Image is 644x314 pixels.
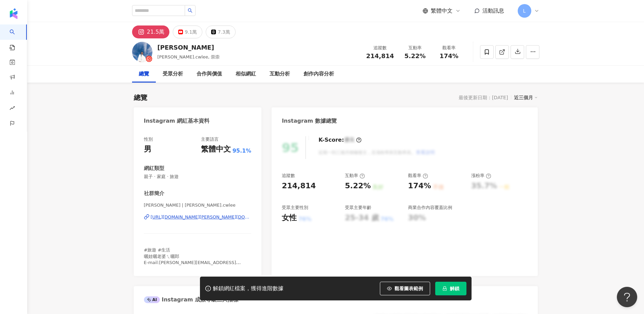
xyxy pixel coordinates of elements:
div: 觀看率 [436,45,462,51]
button: 觀看圖表範例 [380,282,430,295]
div: 女性 [282,213,297,223]
div: 總覽 [139,70,149,78]
div: 漲粉率 [471,173,491,179]
div: 繁體中文 [201,144,231,155]
div: K-Score : [318,136,362,144]
div: [PERSON_NAME] [158,43,220,52]
div: 受眾分析 [163,70,183,78]
img: logo icon [8,8,19,19]
div: 主要語言 [201,136,219,142]
span: search [188,8,192,13]
span: 95.1% [233,147,252,155]
div: 互動率 [345,173,365,179]
span: 解鎖 [450,286,459,291]
div: 214,814 [282,181,316,191]
div: Instagram 數據總覽 [282,117,337,125]
div: 創作內容分析 [303,70,334,78]
button: 9.1萬 [173,25,202,38]
a: search [10,24,23,51]
div: 追蹤數 [366,45,394,51]
button: 21.5萬 [132,25,170,38]
div: 近三個月 [514,93,538,102]
span: 親子 · 家庭 · 旅遊 [144,174,252,180]
div: 解鎖網紅檔案，獲得進階數據 [213,285,283,292]
div: 互動率 [402,45,428,51]
div: 7.3萬 [218,27,230,37]
div: 5.22% [345,181,371,191]
a: [URL][DOMAIN_NAME][PERSON_NAME][DOMAIN_NAME] [144,214,252,220]
img: KOL Avatar [132,42,152,62]
span: 5.22% [404,53,425,59]
div: 21.5萬 [147,27,165,37]
div: 9.1萬 [185,27,197,37]
div: Instagram 網紅基本資料 [144,117,210,125]
span: #旅遊 #生活 曬娃曬老婆ㄟ曬郎 E-mail:[PERSON_NAME][EMAIL_ADDRESS][DOMAIN_NAME] [144,247,241,271]
span: L [523,7,526,15]
span: 繁體中文 [431,7,453,15]
span: 214,814 [366,52,394,59]
div: 社群簡介 [144,190,164,197]
div: 商業合作內容覆蓋比例 [408,205,452,211]
button: 解鎖 [435,282,466,295]
span: 觀看圖表範例 [394,286,423,291]
div: 合作與價值 [197,70,222,78]
div: 男 [144,144,151,155]
div: 受眾主要年齡 [345,205,371,211]
span: 174% [440,53,459,59]
span: lock [442,286,447,291]
span: 活動訊息 [482,7,504,14]
div: 互動分析 [270,70,290,78]
button: 7.3萬 [206,25,235,38]
div: 最後更新日期：[DATE] [459,95,508,100]
div: 174% [408,181,431,191]
span: [PERSON_NAME] | [PERSON_NAME].cwlee [144,202,252,208]
div: 觀看率 [408,173,428,179]
div: 性別 [144,136,153,142]
div: [URL][DOMAIN_NAME][PERSON_NAME][DOMAIN_NAME] [151,214,252,220]
span: rise [10,101,15,117]
span: [PERSON_NAME].cwlee, 崇崇 [158,54,220,59]
div: 相似網紅 [236,70,256,78]
div: 總覽 [134,93,147,102]
div: 追蹤數 [282,173,295,179]
div: 網紅類型 [144,165,164,172]
div: 受眾主要性別 [282,205,308,211]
